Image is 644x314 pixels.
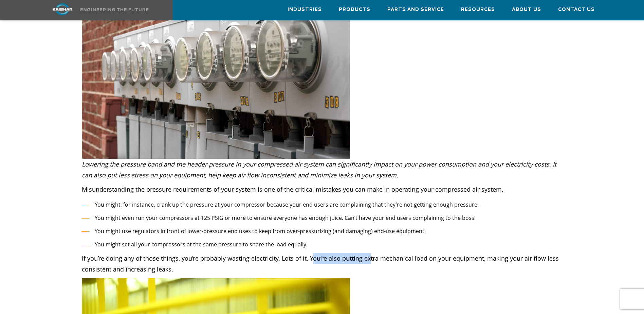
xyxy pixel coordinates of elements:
[512,6,541,14] span: About Us
[82,240,563,249] li: You might set all your compressors at the same pressure to share the load equally.
[339,0,370,19] a: Products
[82,213,563,223] li: You might even run your compressors at 125 PSIG or more to ensure everyone has enough juice. Can’...
[82,226,563,236] li: You might use regulators in front of lower-pressure end uses to keep from over-pressurizing (and ...
[80,8,148,11] img: Engineering the future
[558,6,595,14] span: Contact Us
[288,6,322,14] span: Industries
[82,253,563,275] p: If you’re doing any of those things, you’re probably wasting electricity. Lots of it. You’re also...
[288,0,322,19] a: Industries
[558,0,595,19] a: Contact Us
[387,0,444,19] a: Parts and Service
[461,0,495,19] a: Resources
[461,6,495,14] span: Resources
[82,160,556,179] em: Lowering the pressure band and the header pressure in your compressed air system can significantl...
[512,0,541,19] a: About Us
[82,200,563,210] li: You might, for instance, crank up the pressure at your compressor because your end users are comp...
[339,6,370,14] span: Products
[387,6,444,14] span: Parts and Service
[82,184,563,195] p: Misunderstanding the pressure requirements of your system is one of the critical mistakes you can...
[37,3,88,15] img: kaishan logo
